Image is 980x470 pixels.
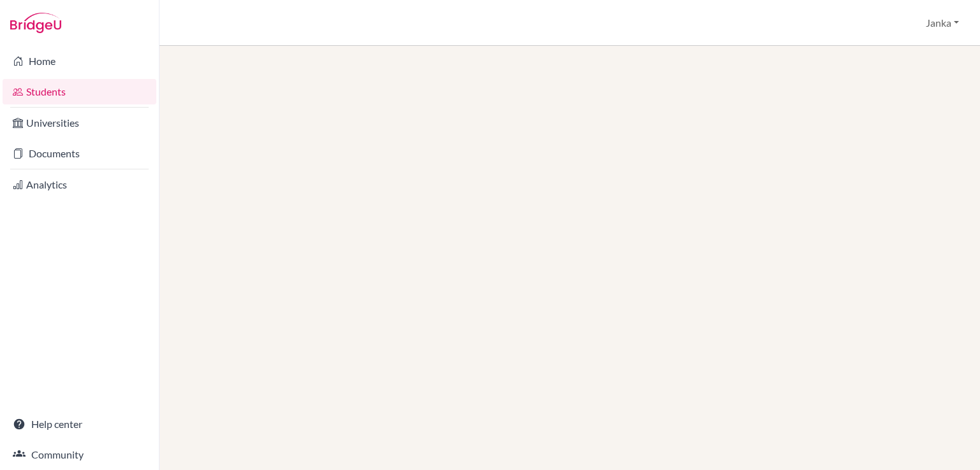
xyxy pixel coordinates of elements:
a: Students [3,79,156,104]
a: Analytics [3,172,156,197]
a: Help center [3,411,156,437]
button: Janka [920,11,965,35]
a: Community [3,442,156,467]
a: Documents [3,141,156,166]
a: Universities [3,110,156,136]
a: Home [3,48,156,74]
img: Bridge-U [10,13,61,33]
